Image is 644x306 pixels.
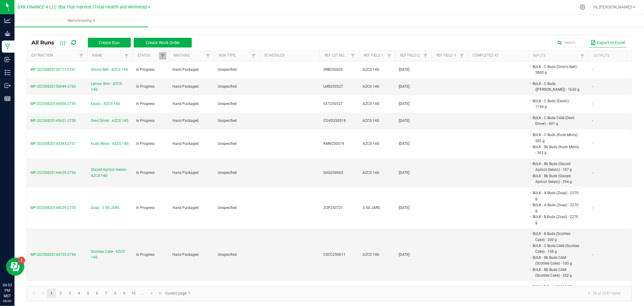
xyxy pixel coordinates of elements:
a: ScheduledSortable [264,53,317,58]
a: ExtractionSortable [31,53,77,58]
span: In Progress [136,67,155,72]
span: Hand Packaged [172,67,199,72]
a: Completed AtSortable [473,53,526,58]
a: Filter [349,52,357,60]
a: MachineSortable [174,53,204,58]
span: Unspecified [218,206,237,210]
span: ORB250603 [323,67,343,72]
li: BULK - B Buds (Zoap) - 2270 g [532,214,579,226]
span: MP-20250820144039-2755 [30,206,76,210]
span: CSCC250611 [323,252,345,257]
span: Devil Driver - AZCS 14G [91,118,128,124]
a: Filter [458,52,465,60]
a: Filter [78,52,85,60]
span: MP-20250820145856-2759 [30,102,76,106]
span: Kush Mints - AZCS 14G [91,141,129,147]
li: BULK - A Buds (Zoap) - 2270 g [532,202,579,214]
span: In Progress [136,119,155,123]
li: BULK - Bb Buds CAM (Scotties Cake) - 100 g [532,255,579,266]
li: BULK - C Buds CAM (Scotties Cake) - 158 g [532,243,579,255]
input: Search [555,38,585,47]
a: Page 5 [84,289,92,298]
inline-svg: Grow [5,31,11,37]
a: Page 10 [129,289,138,298]
span: AZCS 14G [363,119,379,123]
a: Page 9 [120,289,129,298]
span: MP-20250820143755-2754 [30,252,76,257]
li: BULK - Bb Buds (Glazed Apricot Gelato) - 187 g [532,161,579,173]
button: Create Work Order [134,38,192,47]
a: Ref Field 1Sortable [364,53,385,58]
span: [DATE] [399,119,409,123]
li: BULK - B Buds CAM (I-95 Cookies) - 434 g [532,284,579,295]
span: Hand Packaged [172,102,199,106]
span: AZCS 14G [363,171,379,175]
inline-svg: Inventory [5,70,11,76]
span: In Progress [136,102,155,106]
span: [DATE] [399,142,409,146]
a: StatusSortable [137,53,159,58]
span: Go to the last page [159,291,163,296]
li: BULK - Bb Buds CAM (Scotties Cake) - 352 g [532,267,579,278]
a: Filter [579,52,586,60]
a: Manufacturing [14,15,148,27]
span: AZCS 14G [363,252,379,257]
span: AZCS 14G [363,102,379,106]
span: Lemon Shiv - AZCS 14G [91,81,129,93]
span: Create Run [99,40,120,45]
a: Filter [386,52,393,60]
a: Ref Field 2Sortable [400,53,421,58]
a: Filter [123,52,130,60]
span: MP-20250820145651-2758 [30,119,76,123]
a: Run TypeSortable [219,53,249,58]
span: In Progress [136,84,155,89]
span: Hand Packaged [172,142,199,146]
a: Ref Lot NumberSortable [325,53,349,58]
span: Unspecified [218,119,237,123]
span: AZCS 14G [363,84,379,89]
span: Scotties Cake - AZCS 14G [91,249,129,260]
li: BULK - Bb Buds (Kush Mints) - 363 g [532,144,579,156]
span: [DATE] [399,206,409,210]
span: Hand Packaged [172,171,199,175]
li: BULK - C Buds ([PERSON_NAME]) - 1630 g [532,81,579,93]
button: Export to Excel [589,37,626,48]
p: 08/20 [3,299,12,303]
span: DXR FINANCE 4 LLC dba True Harvest (Total Health and Wellness) [18,5,147,10]
span: Unspecified [218,102,237,106]
button: Create Run [88,38,131,47]
th: Inputs [528,50,588,61]
a: Page 4 [75,289,83,298]
a: Page 1 [47,289,56,298]
a: Go to the last page [156,289,165,298]
inline-svg: Reports [5,96,11,102]
span: MP-20250820150049-2760 [30,84,76,89]
span: MP-20250820144655-2756 [30,171,76,175]
a: Go to the next page [148,289,156,298]
inline-svg: Manufacturing [5,44,11,50]
span: Exotic - AZCS 14G [91,101,120,107]
span: EXT250527 [323,102,343,106]
p: 04:53 PM MST [3,282,12,299]
span: KMN250519 [323,142,344,146]
span: In Progress [136,171,155,175]
a: Page 7 [102,289,111,298]
a: Page 3 [66,289,74,298]
span: LMS250527 [323,84,343,89]
span: [DATE] [399,252,409,257]
kendo-pager: Current page: 1 [27,286,632,301]
span: 3.5G JARS [363,206,380,210]
span: Hand Packaged [172,84,199,89]
iframe: Resource center unread badge [18,257,25,264]
a: Page 8 [111,289,120,298]
span: Unspecified [218,142,237,146]
span: AZCS 14G [363,142,379,146]
span: Create Work Order [146,40,180,45]
a: Page 6 [93,289,101,298]
li: BULK - A Buds (Zoap) - 2270 g [532,190,579,202]
span: [DATE] [399,67,409,72]
span: In Progress [136,252,155,257]
span: Manufacturing [14,18,148,23]
inline-svg: Analytics [5,18,11,24]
